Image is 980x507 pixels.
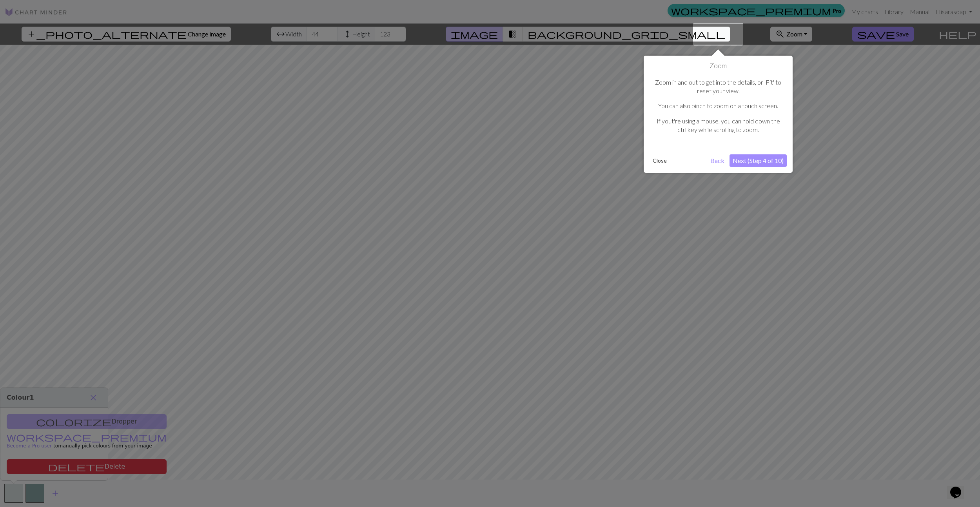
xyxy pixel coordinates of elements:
p: You can also pinch to zoom on a touch screen. [653,101,783,110]
p: If yout're using a mouse, you can hold down the ctrl key while scrolling to zoom. [653,117,783,134]
button: Close [650,155,670,167]
button: Next (Step 4 of 10) [730,154,787,167]
h1: Zoom [650,62,787,70]
div: Zoom [644,56,793,173]
button: Back [707,154,728,167]
p: Zoom in and out to get into the details, or 'Fit' to reset your view. [653,78,783,96]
